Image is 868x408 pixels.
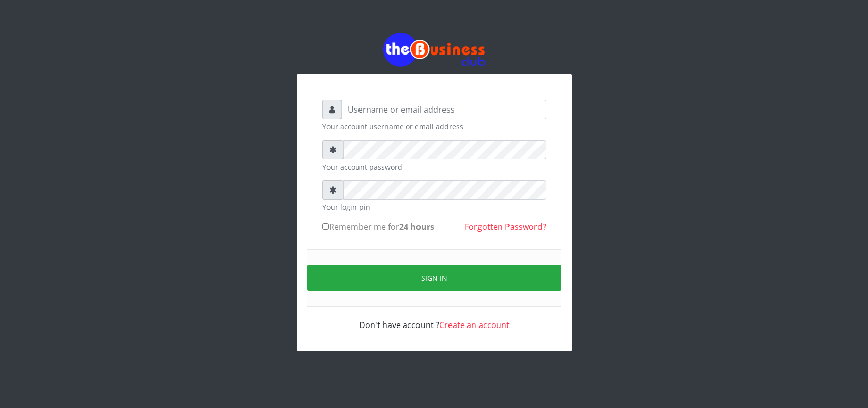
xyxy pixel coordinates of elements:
[322,307,546,331] div: Don't have account ?
[322,223,329,230] input: Remember me for24 hours
[399,221,434,232] b: 24 hours
[439,319,510,331] a: Create an account
[322,161,546,172] small: Your account password
[322,221,434,233] label: Remember me for
[341,100,546,119] input: Username or email address
[322,202,546,212] small: Your login pin
[307,265,561,291] button: Sign in
[322,121,546,132] small: Your account username or email address
[465,221,546,232] a: Forgotten Password?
